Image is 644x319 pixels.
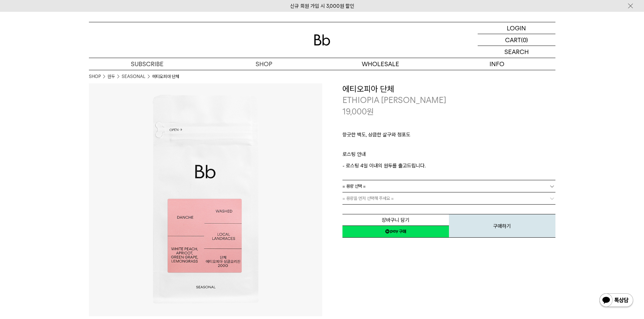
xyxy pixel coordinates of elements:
h3: 에티오피아 단체 [342,83,555,95]
img: 에티오피아 단체 [89,83,322,316]
a: 원두 [108,73,115,80]
img: 카카오톡 채널 1:1 채팅 버튼 [599,293,634,309]
p: ㅤ [342,142,555,150]
a: 새창 [342,225,449,238]
p: LOGIN [507,22,526,34]
p: INFO [439,58,555,70]
a: SHOP [89,73,101,80]
span: = 용량을 먼저 선택해 주세요 = [342,192,394,204]
img: 로고 [314,34,330,46]
span: = 용량 선택 = [342,180,366,192]
li: 에티오피아 단체 [152,73,179,80]
p: SEARCH [504,46,529,58]
a: LOGIN [478,22,555,34]
p: CART [505,34,521,46]
p: WHOLESALE [322,58,439,70]
p: 로스팅 안내 [342,150,555,162]
p: - 로스팅 4일 이내의 원두를 출고드립니다. [342,162,555,170]
span: 원 [367,107,374,116]
a: 신규 회원 가입 시 3,000원 할인 [290,3,354,9]
a: SHOP [206,58,322,70]
p: 향긋한 백도, 상큼한 살구와 청포도 [342,131,555,142]
button: 장바구니 담기 [342,214,449,226]
p: ETHIOPIA [PERSON_NAME] [342,95,555,106]
a: CART (0) [478,34,555,46]
p: (0) [521,34,528,46]
a: SEASONAL [122,73,145,80]
a: SUBSCRIBE [89,58,206,70]
button: 구매하기 [449,214,555,238]
p: 19,000 [342,106,374,117]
